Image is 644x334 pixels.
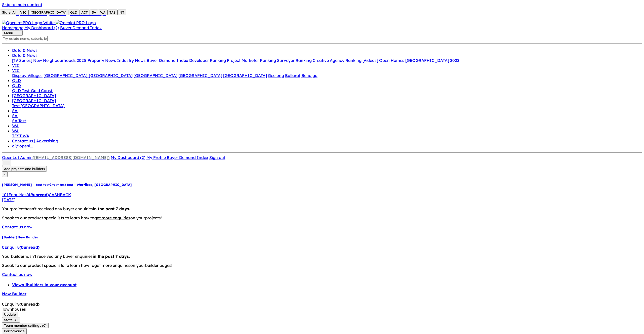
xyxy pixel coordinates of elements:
a: [GEOGRAPHIC_DATA] [44,73,89,78]
a: Gold Coast [31,88,53,93]
button: WA [98,10,107,15]
button: TAS [107,10,117,15]
span: qi@openl... [12,143,33,148]
a: Developer Ranking [189,58,226,63]
a: Homepage [2,25,23,30]
span: My Profile [146,155,166,160]
strong: ( unread) [26,192,49,197]
a: VIC [12,63,20,68]
a: Contact us now [2,272,32,277]
nav: breadcrumb [2,282,642,287]
a: Buyer Demand Index [147,58,188,63]
button: Team member settings () [2,323,49,328]
u: get more enquiries [94,215,130,220]
p: Speak to our product specialists to learn how to on your projects ! [2,215,642,220]
span: 49 [28,192,33,197]
a: Property News [88,58,116,63]
span: × [4,172,6,176]
a: Contact us now [2,224,32,229]
button: SA [90,10,98,15]
a: My Dashboard (2) [24,25,59,30]
button: NT [117,10,126,15]
a: My Dashboard (2) [111,155,145,160]
img: Openlot PRO Logo White [2,20,55,25]
span: Performance [4,329,25,333]
a: Buyer Demand Index [167,155,208,160]
a: [GEOGRAPHIC_DATA] [12,98,56,103]
img: Openlot PRO Logo [56,20,96,25]
a: Data & News [12,48,38,53]
button: VIC [18,10,28,15]
div: 101 Enquir ies [2,192,642,197]
a: Skip to main content [2,2,42,7]
button: Add projects and builders [2,166,47,172]
a: SA [12,108,18,113]
span: 0 [21,302,24,307]
a: [TV Series] New Neighbourhoods 2025 [12,58,88,63]
span: 0 [21,245,24,250]
strong: ( unread) [19,245,39,250]
span: ([EMAIL_ADDRESS][DOMAIN_NAME]) [33,155,110,160]
button: Close [2,172,8,177]
a: Test [GEOGRAPHIC_DATA] [12,103,65,108]
button: ACT [79,10,90,15]
a: Bendigo [301,73,317,78]
span: Townhouses [2,307,26,312]
b: in the past 7 days. [93,206,130,211]
a: Geelong [268,73,284,78]
button: [GEOGRAPHIC_DATA] [28,10,68,15]
input: Try estate name, suburb, builder or developer [2,36,48,41]
a: [GEOGRAPHIC_DATA] [GEOGRAPHIC_DATA] [134,73,222,78]
a: Viewallbuilders in your account [12,282,76,287]
img: sort.svg [4,161,9,164]
button: Update [2,312,18,317]
button: QLD [68,10,79,15]
span: CASHBACK [49,192,71,197]
p: Your project hasn't received any buyer enquiries [2,206,642,211]
a: WA [12,123,19,128]
a: OpenLot Admin [2,155,110,160]
a: [Videos] Open Homes [GEOGRAPHIC_DATA] 2022 [363,58,459,63]
a: [GEOGRAPHIC_DATA] [12,93,56,98]
h5: [PERSON_NAME] + test test2 test test test - Werribee , [GEOGRAPHIC_DATA] [2,183,642,187]
div: 0 Enquir y [2,302,642,307]
strong: ( unread) [19,302,39,307]
a: QLD [12,78,21,83]
div: 0 Enquir y [2,245,642,250]
p: Your builder hasn't received any buyer enquiries [2,254,642,259]
u: get more enquiries [94,263,130,268]
a: Project Marketer Ranking [227,58,276,63]
a: Ballarat [285,73,300,78]
a: Creative Agency Ranking [313,58,361,63]
a: QLD Test [12,88,31,93]
a: Industry News [117,58,146,63]
b: in the past 7 days. [93,254,130,259]
a: TEST WA [12,133,29,138]
a: SA [12,113,18,118]
button: State: All [2,317,20,323]
a: Surveyor Ranking [277,58,312,63]
a: WA [12,128,19,133]
span: [DATE] [2,197,15,202]
span: Menu [4,31,13,35]
p: Speak to our product specialists to learn how to on your builder pages ! [2,263,642,268]
a: [GEOGRAPHIC_DATA] [223,73,267,78]
a: SA Test [12,118,26,123]
a: Display Villages [12,73,43,78]
a: VIC [12,68,20,73]
button: Toggle navigation [2,30,23,36]
a: [GEOGRAPHIC_DATA] [89,73,133,78]
a: Sign out [209,155,225,160]
a: Buyer Demand Index [60,25,102,30]
h5: [Builder] New Builder [2,235,642,239]
span: 0 [43,323,45,327]
a: New Builder [2,291,26,296]
a: QLD [12,83,21,88]
a: Data & News [12,53,38,58]
a: Contact us | Advertising [12,138,58,143]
